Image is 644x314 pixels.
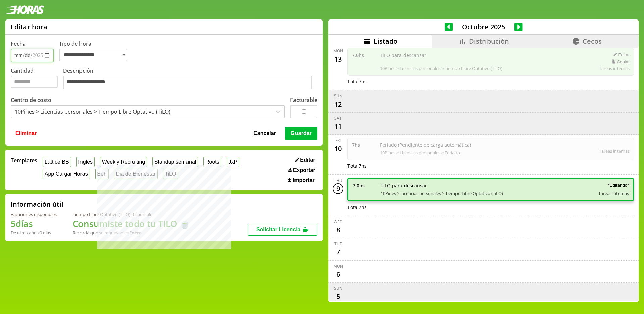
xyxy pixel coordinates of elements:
[347,78,634,85] div: Total 7 hs
[333,269,343,280] div: 6
[293,157,317,163] button: Editar
[5,5,44,14] img: logotipo
[333,183,343,194] div: 9
[286,167,317,174] button: Exportar
[333,48,343,54] div: Mon
[293,177,315,183] span: Importar
[290,96,317,104] label: Facturable
[11,40,26,47] label: Fecha
[374,37,397,46] span: Listado
[333,247,343,258] div: 7
[227,157,239,167] button: JxP
[248,224,317,236] button: Solicitar Licencia
[347,163,634,169] div: Total 7 hs
[73,230,190,236] div: Recordá que se renuevan en
[73,218,190,230] h1: Consumiste todo tu TiLO 🍵
[334,285,342,291] div: Sun
[59,40,133,62] label: Tipo de hora
[95,169,109,179] button: Beh
[11,211,57,218] div: Vacaciones disponibles
[43,157,71,167] button: Lattice BB
[333,54,343,65] div: 13
[11,22,47,31] h1: Editar hora
[163,169,178,179] button: TiLO
[11,230,57,236] div: De otros años: 0 días
[100,157,147,167] button: Weekly Recruiting
[203,157,221,167] button: Roots
[15,108,170,115] div: 10Pines > Licencias personales > Tiempo Libre Optativo (TiLO)
[11,200,63,209] h2: Información útil
[13,127,39,140] button: Eliminar
[335,138,341,143] div: Fri
[333,99,343,110] div: 12
[293,167,315,173] span: Exportar
[76,157,95,167] button: Ingles
[59,49,127,61] select: Tipo de hora
[333,291,343,302] div: 5
[152,157,198,167] button: Standup semanal
[300,157,315,163] span: Editar
[347,204,634,210] div: Total 7 hs
[328,48,639,301] div: scrollable content
[583,37,602,46] span: Cecos
[333,143,343,154] div: 10
[63,76,312,90] textarea: Descripción
[11,96,51,104] label: Centro de costo
[333,263,343,269] div: Mon
[11,157,37,164] span: Templates
[469,37,509,46] span: Distribución
[11,76,58,88] input: Cantidad
[334,93,342,99] div: Sun
[73,211,190,218] div: Tiempo Libre Optativo (TiLO) disponible
[334,219,343,225] div: Wed
[334,178,342,183] div: Thu
[43,169,90,179] button: App Cargar Horas
[251,127,278,140] button: Cancelar
[63,67,317,91] label: Descripción
[334,241,342,247] div: Tue
[333,121,343,132] div: 11
[285,127,317,140] button: Guardar
[11,67,63,91] label: Cantidad
[453,22,514,31] span: Octubre 2025
[11,218,57,230] h1: 5 días
[129,230,142,236] b: Enero
[114,169,158,179] button: Dia de Bienestar
[334,115,342,121] div: Sat
[256,227,301,232] span: Solicitar Licencia
[333,225,343,235] div: 8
